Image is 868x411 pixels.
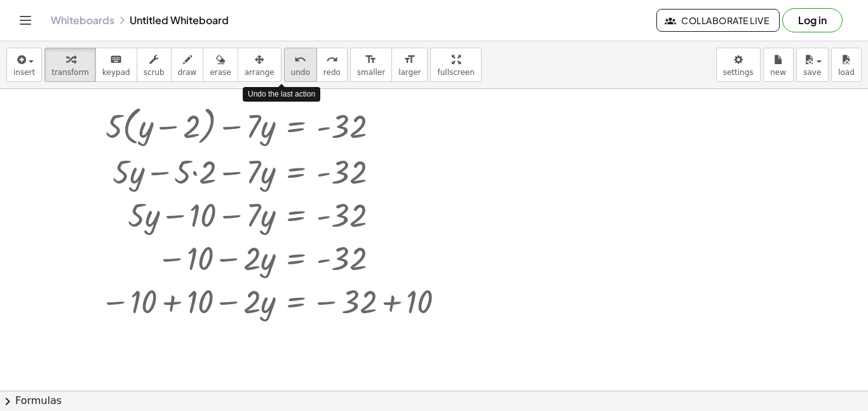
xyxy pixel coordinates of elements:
span: erase [210,68,231,77]
span: arrange [245,68,275,77]
span: settings [723,68,754,77]
button: arrange [238,48,281,82]
i: keyboard [110,52,122,67]
span: save [803,68,821,77]
i: redo [326,52,338,67]
button: redoredo [316,48,348,82]
span: fullscreen [437,68,474,77]
button: settings [716,48,761,82]
span: redo [323,68,341,77]
div: Undo the last action [243,87,320,102]
button: format_sizelarger [391,48,428,82]
span: Collaborate Live [667,15,769,26]
button: Collaborate Live [656,9,780,32]
button: Toggle navigation [15,10,36,30]
button: fullscreen [430,48,481,82]
span: insert [13,68,35,77]
i: format_size [365,52,377,67]
button: scrub [137,48,172,82]
i: format_size [403,52,416,67]
button: load [831,48,862,82]
span: smaller [357,68,385,77]
button: undoundo [284,48,317,82]
span: transform [51,68,89,77]
span: larger [398,68,421,77]
button: save [796,48,829,82]
button: keyboardkeypad [95,48,137,82]
button: erase [203,48,238,82]
button: transform [44,48,96,82]
span: new [770,68,786,77]
span: keypad [102,68,130,77]
button: Log in [782,8,843,32]
a: Whiteboards [51,14,114,27]
span: scrub [144,68,165,77]
button: insert [6,48,42,82]
span: load [838,68,855,77]
span: undo [291,68,310,77]
i: undo [294,52,306,67]
button: new [763,48,794,82]
button: draw [171,48,204,82]
button: format_sizesmaller [350,48,392,82]
span: draw [178,68,197,77]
